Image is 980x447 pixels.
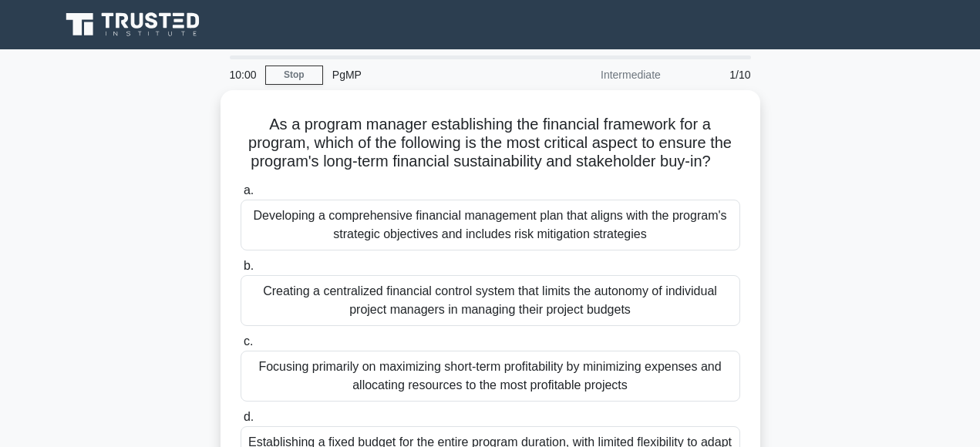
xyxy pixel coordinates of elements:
[244,183,254,197] span: a.
[535,59,670,90] div: Intermediate
[670,59,760,90] div: 1/10
[244,410,254,423] span: d.
[239,115,742,172] h5: As a program manager establishing the financial framework for a program, which of the following i...
[221,59,265,90] div: 10:00
[323,59,535,90] div: PgMP
[244,259,254,272] span: b.
[265,66,323,85] a: Stop
[241,351,740,402] div: Focusing primarily on maximizing short-term profitability by minimizing expenses and allocating r...
[244,334,253,348] span: c.
[241,200,740,250] div: Developing a comprehensive financial management plan that aligns with the program's strategic obj...
[241,275,740,326] div: Creating a centralized financial control system that limits the autonomy of individual project ma...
